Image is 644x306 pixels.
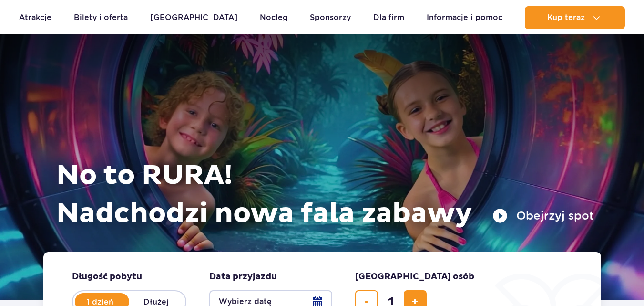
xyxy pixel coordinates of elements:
[525,6,625,29] button: Kup teraz
[373,6,404,29] a: Dla firm
[209,271,277,283] span: Data przyjazdu
[355,271,474,283] span: [GEOGRAPHIC_DATA] osób
[72,271,142,283] span: Długość pobytu
[547,13,585,22] span: Kup teraz
[310,6,351,29] a: Sponsorzy
[427,6,502,29] a: Informacje i pomoc
[492,208,594,223] button: Obejrzyj spot
[150,6,237,29] a: [GEOGRAPHIC_DATA]
[260,6,288,29] a: Nocleg
[74,6,128,29] a: Bilety i oferta
[19,6,51,29] a: Atrakcje
[56,157,594,233] h1: No to RURA! Nadchodzi nowa fala zabawy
